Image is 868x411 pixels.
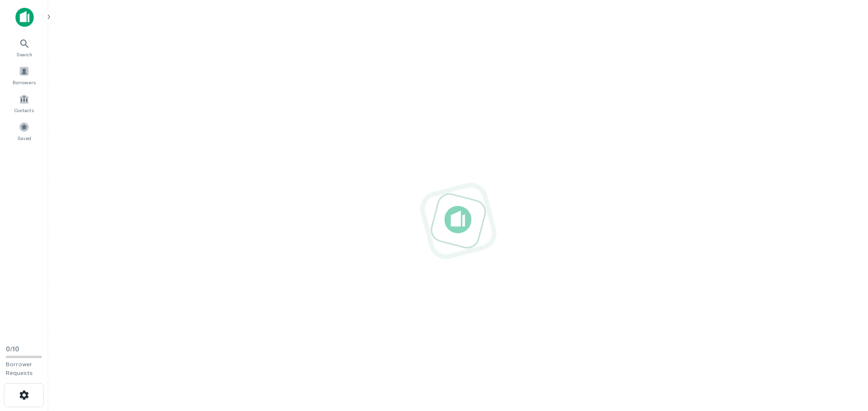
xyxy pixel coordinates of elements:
span: Contacts [14,106,34,114]
span: Search [16,51,32,58]
span: 0 / 10 [6,346,19,353]
a: Borrowers [3,62,45,88]
iframe: Chat Widget [820,334,868,380]
span: Borrower Requests [6,361,33,376]
a: Search [3,34,45,60]
span: Borrowers [13,78,36,86]
a: Saved [3,118,45,144]
a: Contacts [3,90,45,116]
span: Saved [17,134,31,142]
img: capitalize-icon.png [15,8,34,27]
